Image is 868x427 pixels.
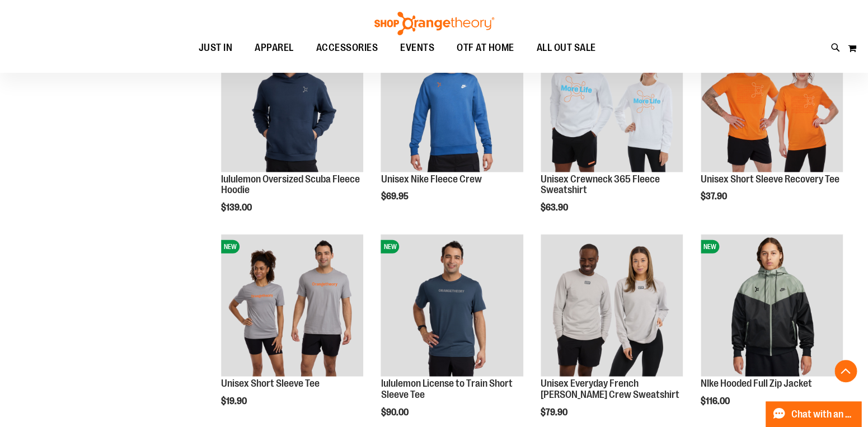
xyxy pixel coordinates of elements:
[381,378,512,400] a: lululemon License to Train Short Sleeve Tee
[381,191,410,201] span: $69.95
[221,234,363,377] img: Unisex Short Sleeve Tee
[537,35,596,60] span: ALL OUT SALE
[701,30,843,173] a: Unisex Short Sleeve Recovery TeeNEW
[541,378,679,400] a: Unisex Everyday French [PERSON_NAME] Crew Sweatshirt
[541,407,569,417] span: $79.90
[535,24,688,241] div: product
[221,378,320,389] a: Unisex Short Sleeve Tee
[221,234,363,378] a: Unisex Short Sleeve TeeNEW
[381,173,481,185] a: Unisex Nike Fleece Crew
[541,234,683,377] img: Unisex Everyday French Terry Crew Sweatshirt
[381,240,399,254] span: NEW
[199,35,233,60] span: JUST IN
[221,30,363,173] a: lululemon Oversized Scuba Fleece HoodieNEW
[316,35,378,60] span: ACCESSORIES
[701,191,729,201] span: $37.90
[695,24,848,230] div: product
[541,203,570,213] span: $63.90
[400,35,434,60] span: EVENTS
[541,173,660,196] a: Unisex Crewneck 365 Fleece Sweatshirt
[541,234,683,378] a: Unisex Everyday French Terry Crew Sweatshirt
[701,240,719,254] span: NEW
[701,234,843,377] img: NIke Hooded Full Zip Jacket
[381,234,523,377] img: lululemon License to Train Short Sleeve Tee
[221,396,248,406] span: $19.90
[701,396,731,406] span: $116.00
[381,30,523,172] img: Unisex Nike Fleece Crew
[221,240,240,254] span: NEW
[791,409,855,420] span: Chat with an Expert
[381,407,410,417] span: $90.00
[457,35,514,60] span: OTF AT HOME
[701,378,812,389] a: NIke Hooded Full Zip Jacket
[221,203,254,213] span: $139.00
[215,24,369,241] div: product
[766,401,862,427] button: Chat with an Expert
[381,234,523,378] a: lululemon License to Train Short Sleeve TeeNEW
[834,360,857,382] button: Back To Top
[373,12,496,35] img: Shop Orangetheory
[541,30,683,173] a: Unisex Crewneck 365 Fleece SweatshirtNEW
[381,30,523,173] a: Unisex Nike Fleece CrewNEW
[701,173,839,185] a: Unisex Short Sleeve Recovery Tee
[701,234,843,378] a: NIke Hooded Full Zip JacketNEW
[221,173,360,196] a: lululemon Oversized Scuba Fleece Hoodie
[541,30,683,172] img: Unisex Crewneck 365 Fleece Sweatshirt
[701,30,843,172] img: Unisex Short Sleeve Recovery Tee
[255,35,294,60] span: APPAREL
[221,30,363,172] img: lululemon Oversized Scuba Fleece Hoodie
[375,24,528,230] div: product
